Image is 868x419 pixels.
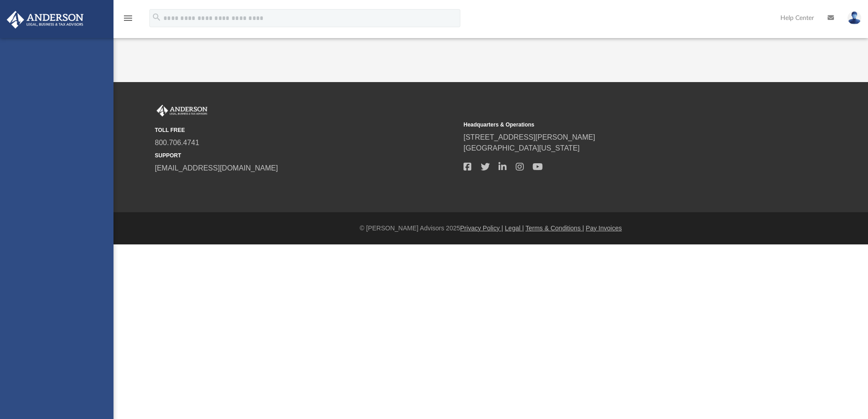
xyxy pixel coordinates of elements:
i: menu [123,13,133,24]
a: Privacy Policy | [460,224,503,232]
a: Pay Invoices [586,224,621,232]
small: Headquarters & Operations [464,121,766,129]
a: menu [123,17,133,24]
a: [GEOGRAPHIC_DATA][US_STATE] [464,144,580,152]
a: 800.706.4741 [155,139,199,146]
small: TOLL FREE [155,126,457,134]
img: Anderson Advisors Platinum Portal [4,11,86,29]
small: SUPPORT [155,151,457,160]
img: Anderson Advisors Platinum Portal [155,105,209,117]
a: [STREET_ADDRESS][PERSON_NAME] [464,133,595,141]
div: © [PERSON_NAME] Advisors 2025 [113,224,868,233]
a: Terms & Conditions | [526,224,584,232]
img: User Pic [848,11,861,24]
i: search [152,12,162,22]
a: Legal | [505,224,524,232]
a: [EMAIL_ADDRESS][DOMAIN_NAME] [155,164,278,172]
